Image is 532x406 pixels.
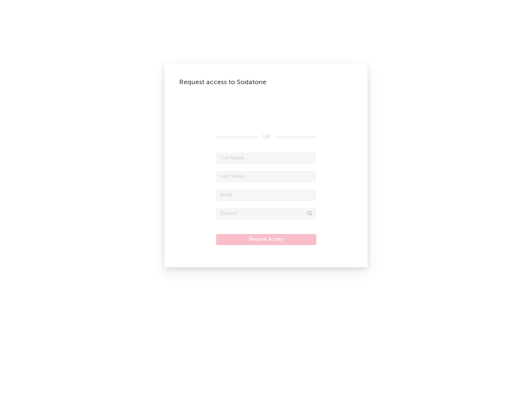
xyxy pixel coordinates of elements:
input: Last Name [216,171,316,182]
button: Request Access [216,234,316,245]
input: Division [216,208,316,219]
div: Request access to Sodatone [179,78,353,87]
input: Email [216,190,316,201]
div: OR [216,133,316,142]
input: First Name [216,153,316,164]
